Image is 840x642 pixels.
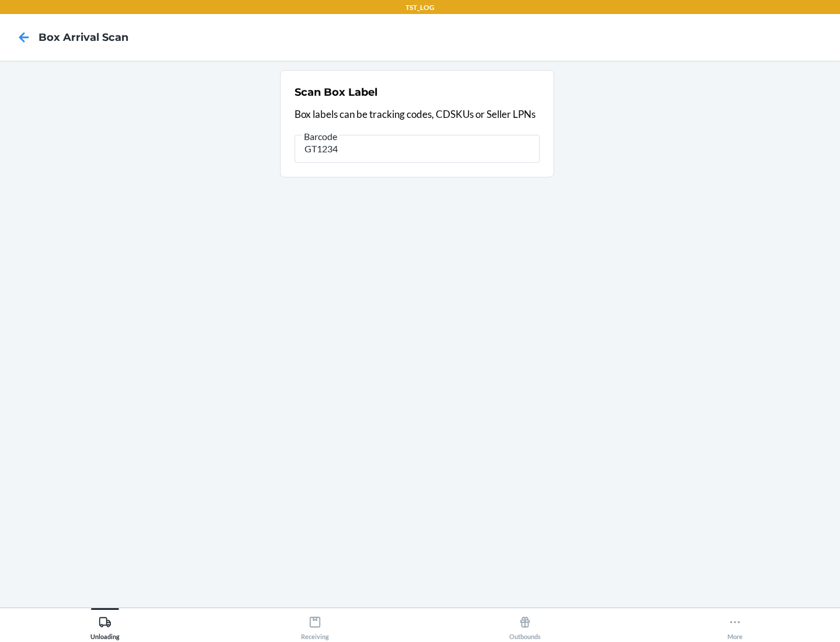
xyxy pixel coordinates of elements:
[38,30,128,45] h4: Box Arrival Scan
[509,611,541,640] div: Outbounds
[90,611,120,640] div: Unloading
[210,608,420,640] button: Receiving
[302,131,339,142] span: Barcode
[630,608,840,640] button: More
[420,608,630,640] button: Outbounds
[295,135,540,163] input: Barcode
[301,611,329,640] div: Receiving
[727,611,743,640] div: More
[405,2,435,13] p: TST_LOG
[295,85,377,100] h2: Scan Box Label
[295,107,540,122] p: Box labels can be tracking codes, CDSKUs or Seller LPNs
